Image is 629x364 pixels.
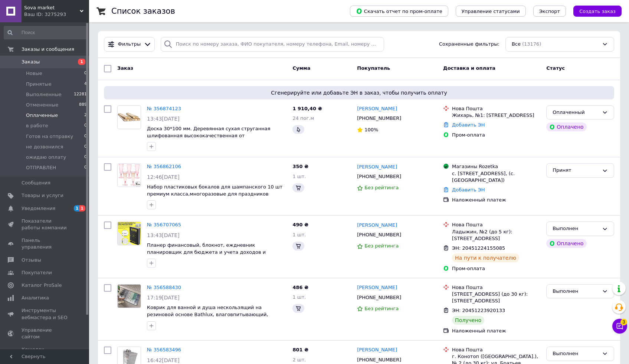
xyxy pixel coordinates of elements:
div: Наложенный платеж [452,197,540,203]
span: 486 ₴ [292,285,308,290]
span: Без рейтинга [364,185,399,190]
div: Ладыжин, №2 (до 5 кг): [STREET_ADDRESS] [452,229,540,242]
button: Создать заказ [573,6,622,17]
span: Каталог ProSale [22,282,62,289]
img: Фото товару [118,106,141,129]
span: Без рейтинга [364,243,399,249]
span: Управление сайтом [22,327,69,340]
a: № 356862106 [147,164,181,169]
button: Скачать отчет по пром-оплате [350,6,448,17]
span: 2 [84,112,87,119]
span: (13176) [522,41,541,47]
span: 350 ₴ [292,164,308,169]
span: Управление статусами [462,9,520,14]
span: 0 [84,154,87,161]
div: Оплачено [546,122,586,131]
input: Поиск по номеру заказа, ФИО покупателя, номеру телефона, Email, номеру накладной [161,37,384,52]
div: Жихарь, №1: [STREET_ADDRESS] [452,112,540,119]
span: 0 [84,133,87,140]
span: Готов на отправку [26,133,73,140]
a: [PERSON_NAME] [357,284,397,291]
div: [PHONE_NUMBER] [356,293,403,302]
span: 1 910,40 ₴ [292,106,322,111]
span: Отмененные [26,102,58,108]
div: [STREET_ADDRESS] (до 30 кг): [STREET_ADDRESS] [452,291,540,304]
span: Заказ [117,65,133,71]
span: Сгенерируйте или добавьте ЭН в заказ, чтобы получить оплату [107,89,611,96]
span: Доска 30*100 мм. Деревянная сухая струганная шлифованная высококачественная от производителя. Сме... [147,126,271,145]
a: Создать заказ [566,8,622,14]
span: Все [512,41,521,48]
span: 0 [84,122,87,129]
div: На пути к получателю [452,253,519,262]
button: Экспорт [533,6,566,17]
div: с. [STREET_ADDRESS], (с. [GEOGRAPHIC_DATA]) [452,170,540,184]
span: Принятые [26,81,52,88]
div: Выполнен [553,350,599,358]
span: Новые [26,70,42,77]
div: Выполнен [553,288,599,295]
div: [PHONE_NUMBER] [356,230,403,240]
input: Поиск [4,26,88,39]
div: Пром-оплата [452,265,540,272]
span: 0 [84,70,87,77]
div: Оплаченный [553,109,599,117]
a: Добавить ЭН [452,187,485,193]
span: 1 шт. [292,174,306,179]
div: Наложенный платеж [452,328,540,334]
div: Ваш ID: 3275293 [24,11,89,18]
a: Фото товару [117,222,141,245]
div: Принят [553,167,599,174]
a: № 356874123 [147,106,181,111]
a: [PERSON_NAME] [357,164,397,171]
span: не дозвонился [26,144,63,150]
span: Заказы [22,59,40,65]
span: Кошелек компании [22,346,69,360]
span: 13:43[DATE] [147,232,180,238]
div: Нова Пошта [452,105,540,112]
span: в работе [26,122,48,129]
span: 1 [78,59,85,65]
span: 3 [620,319,627,325]
div: Получено [452,316,484,325]
a: № 356583496 [147,347,181,352]
span: 4 [84,81,87,88]
img: Фото товару [118,222,141,245]
div: Выполнен [553,225,599,233]
a: Коврик для ванной и душа нескользящий на резиновой основе Bathlux, влаговпитывающий, мягкий плотн... [147,305,268,324]
span: Аналитика [22,295,49,301]
span: 1 [79,205,85,211]
button: Управление статусами [456,6,526,17]
span: Покупатели [22,269,52,276]
a: [PERSON_NAME] [357,222,397,229]
span: Заказы и сообщения [22,46,74,53]
a: Добавить ЭН [452,122,485,128]
h1: Список заказов [111,7,175,16]
span: Доставка и оплата [443,65,495,71]
button: Чат с покупателем3 [612,319,627,334]
span: 1 шт. [292,232,306,237]
span: 100% [364,127,378,132]
div: Магазины Rozetka [452,163,540,170]
span: Фильтры [118,41,141,48]
span: Сумма [292,65,310,71]
img: Фото товару [118,164,141,187]
span: Без рейтинга [364,306,399,311]
span: 17:19[DATE] [147,295,180,301]
a: Фото товару [117,284,141,308]
div: Пром-оплата [452,132,540,138]
div: [PHONE_NUMBER] [356,114,403,123]
div: Нова Пошта [452,347,540,353]
span: 2 шт. [292,357,306,363]
span: ОТПРАВЛЕН [26,164,56,171]
a: Планер финансовый, блокнот, еждневник планировщик для бюджета и учета доходов и расходов на 160 с... [147,242,266,262]
a: Фото товару [117,105,141,129]
a: [PERSON_NAME] [357,105,397,112]
div: Нова Пошта [452,284,540,291]
a: № 356707065 [147,222,181,227]
span: 12281 [74,91,87,98]
span: Сохраненные фильтры: [439,41,499,48]
span: 0 [84,164,87,171]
